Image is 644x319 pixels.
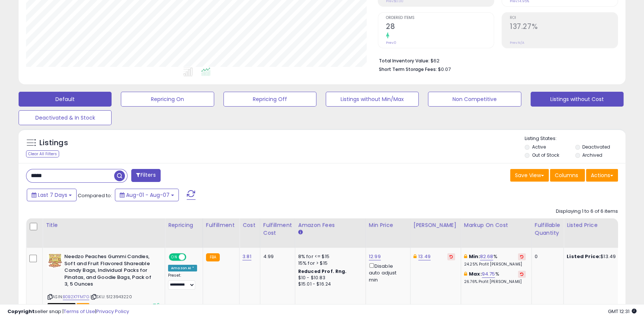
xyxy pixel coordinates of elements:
span: OFF [185,254,197,260]
button: Non Competitive [428,92,521,107]
div: Fulfillment [206,221,236,229]
h2: 28 [386,22,494,32]
label: Deactivated [582,144,610,150]
b: Short Term Storage Fees: [379,66,437,72]
label: Out of Stock [532,152,559,158]
span: Ordered Items [386,16,494,20]
div: Amazon AI * [168,265,197,271]
a: 82.68 [480,253,493,260]
span: | SKU: 5123943220 [90,294,132,300]
small: Prev: 0 [386,40,396,45]
p: Listing States: [525,135,625,142]
div: [PERSON_NAME] [413,221,458,229]
div: Repricing [168,221,200,229]
div: Disable auto adjust min [369,262,405,283]
a: 13.49 [418,253,431,260]
div: Displaying 1 to 6 of 6 items [556,208,618,215]
button: Listings without Min/Max [326,92,419,107]
div: Clear All Filters [26,150,59,157]
span: Last 7 Days [38,191,67,199]
b: Max: [469,270,482,277]
div: % [464,253,526,267]
div: $10 - $10.83 [298,275,360,281]
span: Compared to: [78,192,112,199]
div: Title [46,221,162,229]
button: Listings without Cost [531,92,624,107]
small: Prev: N/A [510,40,524,45]
small: Amazon Fees. [298,229,303,236]
b: Listed Price: [567,253,600,260]
button: Default [19,92,112,107]
label: Archived [582,152,602,158]
th: The percentage added to the cost of goods (COGS) that forms the calculator for Min & Max prices. [461,218,531,248]
strong: Copyright [7,308,35,315]
div: 0 [535,253,558,260]
a: 3.81 [242,253,251,260]
div: 8% for <= $15 [298,253,360,260]
b: Total Inventory Value: [379,58,429,64]
button: Columns [550,169,585,182]
li: $62 [379,56,612,65]
div: 15% for > $15 [298,260,360,267]
b: Min: [469,253,480,260]
button: Repricing Off [223,92,316,107]
a: Privacy Policy [96,308,129,315]
span: ON [170,254,179,260]
div: Listed Price [567,221,631,229]
div: 4.99 [263,253,289,260]
div: Cost [242,221,257,229]
small: FBA [206,253,220,261]
p: 24.25% Profit [PERSON_NAME] [464,262,526,267]
div: Preset: [168,273,197,290]
span: ROI [510,16,618,20]
span: $0.07 [438,66,451,73]
span: 2025-08-15 12:31 GMT [608,308,637,315]
div: Fulfillment Cost [263,221,292,237]
b: Reduced Prof. Rng. [298,268,347,274]
div: % [464,271,526,284]
div: Min Price [369,221,407,229]
button: Repricing On [121,92,214,107]
b: Needzo Peaches Gummi Candies, Soft and Fruit Flavored Shareable Candy Bags, Individual Packs for ... [64,253,155,290]
h5: Listings [39,138,68,148]
button: Last 7 Days [27,189,77,201]
button: Deactivated & In Stock [19,110,112,125]
a: 12.99 [369,253,381,260]
div: Amazon Fees [298,221,363,229]
img: 61htqd4ftRL._SL40_.jpg [48,253,62,268]
div: Fulfillable Quantity [535,221,560,237]
h2: 137.27% [510,22,618,32]
div: $15.01 - $16.24 [298,281,360,287]
label: Active [532,144,545,150]
span: Columns [555,172,578,179]
a: Terms of Use [64,308,95,315]
button: Aug-01 - Aug-07 [115,189,179,201]
button: Filters [131,169,160,182]
div: seller snap | | [7,308,129,315]
div: $13.49 [567,253,628,260]
p: 26.76% Profit [PERSON_NAME] [464,279,526,284]
div: Markup on Cost [464,221,528,229]
a: 94.75 [482,270,495,278]
a: B0B2X7FM7G [63,294,89,300]
span: Aug-01 - Aug-07 [126,191,170,199]
button: Actions [586,169,618,182]
button: Save View [510,169,549,182]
